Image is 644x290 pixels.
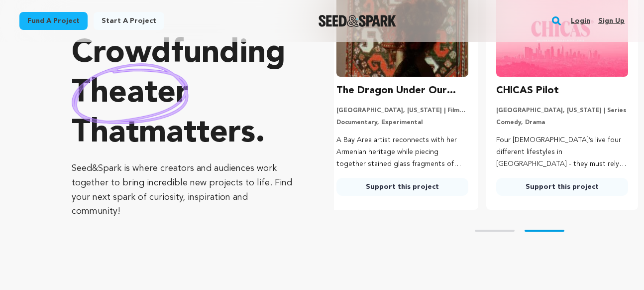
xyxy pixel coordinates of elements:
[19,12,88,30] a: Fund a project
[319,15,397,27] img: Seed&Spark Logo Dark Mode
[496,107,628,115] p: [GEOGRAPHIC_DATA], [US_STATE] | Series
[336,135,468,170] p: A Bay Area artist reconnects with her Armenian heritage while piecing together stained glass frag...
[72,34,294,153] p: Crowdfunding that .
[94,12,164,30] a: Start a project
[139,118,255,149] span: matters
[496,178,628,196] a: Support this project
[496,83,559,99] h3: CHICAS Pilot
[72,63,189,124] img: hand sketched image
[336,119,468,127] p: Documentary, Experimental
[496,135,628,170] p: Four [DEMOGRAPHIC_DATA]’s live four different lifestyles in [GEOGRAPHIC_DATA] - they must rely on...
[336,178,468,196] a: Support this project
[571,13,590,29] a: Login
[598,13,625,29] a: Sign up
[319,15,397,27] a: Seed&Spark Homepage
[72,161,294,219] p: Seed&Spark is where creators and audiences work together to bring incredible new projects to life...
[336,107,468,115] p: [GEOGRAPHIC_DATA], [US_STATE] | Film Feature
[496,119,628,127] p: Comedy, Drama
[336,83,468,99] h3: The Dragon Under Our Feet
